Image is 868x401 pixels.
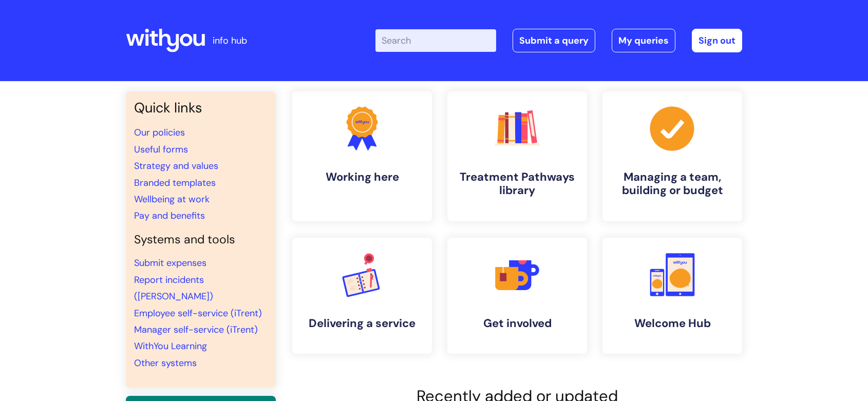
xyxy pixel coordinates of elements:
[300,317,424,330] h4: Delivering a service
[134,143,188,156] a: Useful forms
[602,91,742,221] a: Managing a team, building or budget
[134,340,207,352] a: WithYou Learning
[456,170,579,198] h4: Treatment Pathways library
[134,177,216,189] a: Branded templates
[134,100,268,116] h3: Quick links
[602,238,742,354] a: Welcome Hub
[213,32,247,49] p: info hub
[611,170,734,198] h4: Managing a team, building or budget
[612,29,675,52] a: My queries
[134,257,206,269] a: Submit expenses
[447,238,587,354] a: Get involved
[292,91,432,221] a: Working here
[134,193,210,205] a: Wellbeing at work
[134,233,268,247] h4: Systems and tools
[134,323,258,336] a: Manager self-service (iTrent)
[300,170,424,184] h4: Working here
[692,29,742,52] a: Sign out
[513,29,595,52] a: Submit a query
[134,160,218,172] a: Strategy and values
[375,29,496,52] input: Search
[134,307,262,319] a: Employee self-service (iTrent)
[134,126,185,139] a: Our policies
[456,317,579,330] h4: Get involved
[134,357,197,369] a: Other systems
[134,274,213,302] a: Report incidents ([PERSON_NAME])
[611,317,734,330] h4: Welcome Hub
[447,91,587,221] a: Treatment Pathways library
[134,209,205,222] a: Pay and benefits
[375,29,742,52] div: | -
[292,238,432,354] a: Delivering a service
